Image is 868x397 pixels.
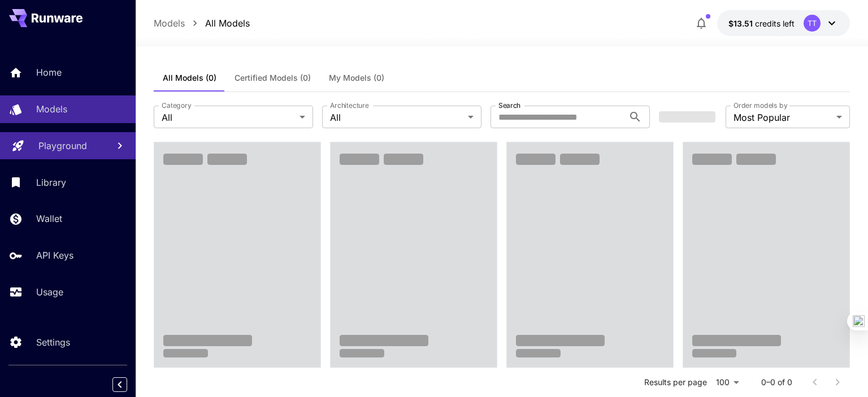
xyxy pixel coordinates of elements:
span: My Models (0) [329,73,384,83]
span: All [162,111,295,124]
a: Models [154,16,185,30]
a: All Models [205,16,250,30]
label: Order models by [734,101,787,110]
p: API Keys [36,248,73,262]
div: Collapse sidebar [121,374,136,395]
p: Library [36,176,66,189]
p: Home [36,66,62,79]
p: Playground [38,139,87,152]
span: $13.51 [728,19,755,28]
span: All [330,111,463,124]
p: Models [36,102,67,116]
p: Usage [36,285,63,299]
label: Architecture [330,101,368,110]
p: Results per page [644,377,707,388]
div: $13.51016 [728,18,795,29]
img: one_i.png [853,315,865,327]
span: Certified Models (0) [235,73,311,83]
span: Most Popular [734,111,832,124]
label: Category [162,101,192,110]
span: All Models (0) [163,73,216,83]
span: credits left [755,19,795,28]
div: 100 [711,374,743,390]
p: Settings [36,335,70,349]
p: Wallet [36,212,62,225]
div: TT [804,15,821,32]
p: 0–0 of 0 [761,377,792,388]
button: $13.51016TT [717,10,850,36]
nav: breadcrumb [154,16,250,30]
label: Search [498,101,520,110]
button: Collapse sidebar [112,377,127,392]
